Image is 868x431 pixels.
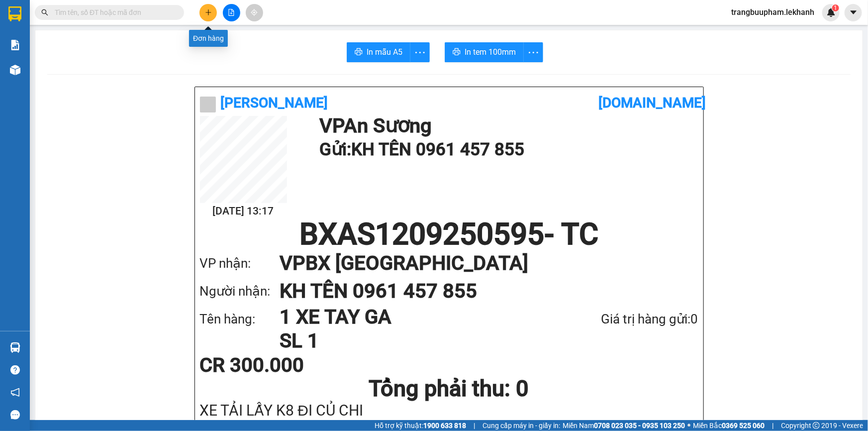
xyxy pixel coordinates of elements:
div: An Sương [8,8,88,20]
button: printerIn mẫu A5 [347,42,410,62]
span: trangbuupham.lekhanh [723,6,822,18]
img: warehouse-icon [10,342,20,353]
div: Tên hàng: [200,309,280,329]
span: printer [355,48,363,57]
button: caret-down [845,4,862,21]
span: plus [205,9,212,16]
div: Người nhận: [200,281,280,302]
h1: BXAS1209250595 - TC [200,219,698,249]
span: caret-down [849,8,858,17]
span: Miền Nam [563,420,685,431]
span: In mẫu A5 [367,46,402,58]
strong: 0369 525 060 [722,422,765,430]
span: | [772,420,773,431]
strong: 1900 633 818 [423,422,466,430]
button: file-add [223,4,240,21]
b: [PERSON_NAME] [221,95,328,111]
strong: 0708 023 035 - 0935 103 250 [594,422,685,430]
span: 1 [834,4,837,11]
div: KH TÊN [8,20,88,32]
span: more [410,46,429,59]
div: 0961457855 [95,44,196,58]
div: Giá trị hàng gửi: 0 [549,309,698,329]
div: 300.000 [7,64,90,76]
span: | [474,420,475,431]
h2: [DATE] 13:17 [200,203,287,219]
span: ⚪️ [687,424,690,428]
span: Nhận: [95,9,119,20]
button: more [410,42,430,62]
span: question-circle [10,365,20,375]
button: plus [199,4,217,21]
span: copyright [813,422,820,429]
span: more [524,46,543,59]
h1: SL 1 [280,329,549,353]
span: Hỗ trợ kỹ thuật: [375,420,466,431]
span: search [41,9,48,16]
div: XE TẢI LẤY K8 ĐI CỦ CHI [200,402,698,419]
span: file-add [228,9,235,16]
span: Miền Bắc [693,420,765,431]
b: [DOMAIN_NAME] [598,95,706,111]
h1: 1 XE TAY GA [280,305,549,329]
sup: 1 [832,4,839,11]
h1: KH TÊN 0961 457 855 [280,277,678,305]
span: Cung cấp máy in - giấy in: [482,420,560,431]
h1: VP BX [GEOGRAPHIC_DATA] [280,249,678,277]
img: icon-new-feature [827,8,836,17]
img: solution-icon [10,40,20,50]
span: Gửi: [8,9,24,20]
span: aim [251,9,258,16]
img: warehouse-icon [10,65,20,75]
div: CR 300.000 [200,355,365,375]
span: notification [10,388,20,397]
span: In tem 100mm [465,46,516,58]
button: aim [246,4,263,21]
span: printer [453,48,461,57]
div: VP nhận: [200,253,280,274]
span: message [10,410,20,420]
img: logo-vxr [8,6,21,21]
h1: Tổng phải thu: 0 [200,375,698,402]
span: CR : [7,65,23,76]
h1: VP An Sương [319,116,693,136]
div: 0961457855 [8,32,88,46]
div: BX [GEOGRAPHIC_DATA] [95,8,196,32]
button: more [523,42,543,62]
div: KH TÊN [95,32,196,44]
h1: Gửi: KH TÊN 0961 457 855 [319,136,693,163]
button: printerIn tem 100mm [445,42,524,62]
input: Tìm tên, số ĐT hoặc mã đơn [55,7,172,18]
